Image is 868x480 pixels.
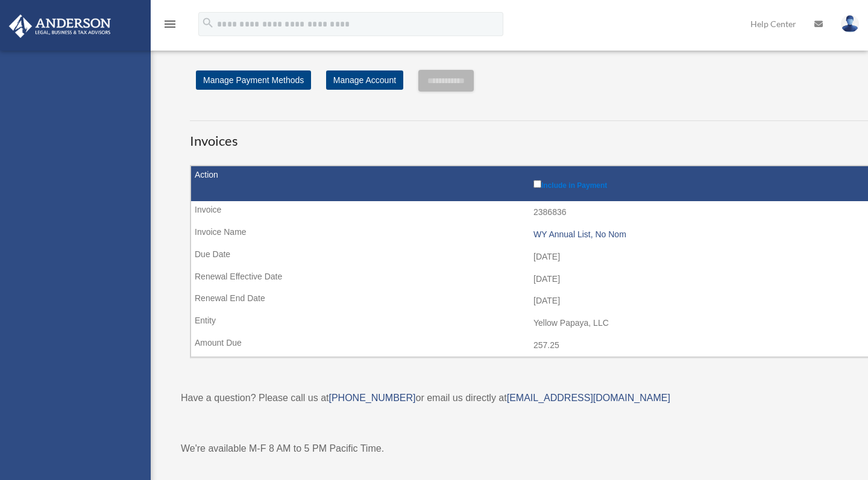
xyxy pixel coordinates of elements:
[201,16,215,30] i: search
[163,21,177,31] a: menu
[507,393,670,403] a: [EMAIL_ADDRESS][DOMAIN_NAME]
[5,14,115,38] img: Anderson Advisors Platinum Portal
[329,393,415,403] a: [PHONE_NUMBER]
[326,70,403,90] a: Manage Account
[163,17,177,31] i: menu
[841,15,859,33] img: User Pic
[533,180,541,188] input: Include in Payment
[196,70,311,90] a: Manage Payment Methods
